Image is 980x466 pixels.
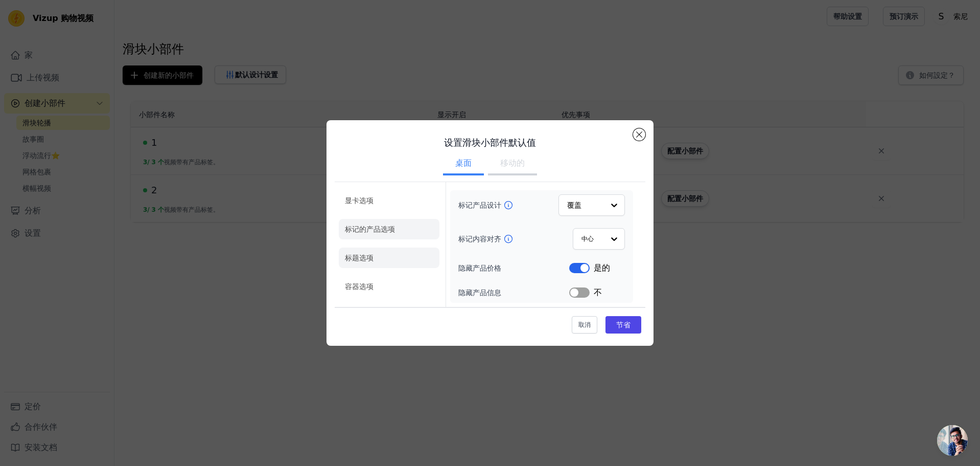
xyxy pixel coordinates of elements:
font: 标题选项 [345,254,374,262]
font: 桌面 [455,158,472,168]
font: 不 [594,287,602,297]
font: 取消 [578,321,591,328]
button: 关闭模式 [633,128,645,141]
a: 开放式聊天 [937,425,968,456]
font: 标记的产品选项 [345,225,395,233]
font: 隐藏产品价格 [458,264,501,272]
font: 标记产品设计 [458,201,501,209]
font: 标记内容对齐 [458,235,501,243]
font: 移动的 [500,158,525,168]
font: 隐藏产品信息 [458,289,501,297]
font: 设置滑块小部件默认值 [444,137,536,148]
font: 容器选项 [345,282,374,291]
font: 是的 [594,263,610,273]
font: 显卡选项 [345,196,374,205]
font: 节省 [616,321,631,329]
